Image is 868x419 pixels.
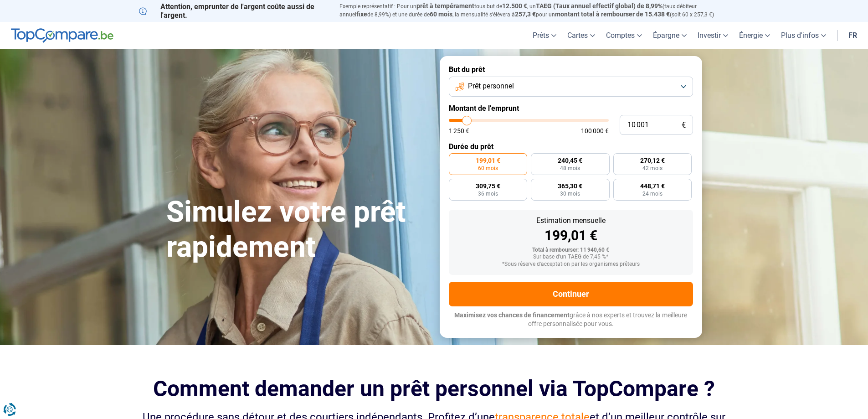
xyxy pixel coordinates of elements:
[647,22,692,49] a: Épargne
[449,142,693,151] label: Durée du prêt
[449,77,693,97] button: Prêt personnel
[166,195,429,265] h1: Simulez votre prêt rapidement
[456,247,686,253] div: Total à rembourser: 11 940,60 €
[562,22,601,49] a: Cartes
[555,10,670,18] span: montant total à rembourser de 15.438 €
[536,2,663,10] span: TAEG (Taux annuel effectif global) de 8,99%
[476,183,500,189] span: 309,75 €
[449,65,693,74] label: But du prêt
[601,22,647,49] a: Comptes
[581,128,609,134] span: 100 000 €
[843,22,863,49] a: fr
[456,254,686,260] div: Sur base d'un TAEG de 7,45 %*
[682,121,686,129] span: €
[515,10,536,18] span: 257,3 €
[527,22,562,49] a: Prêts
[430,10,452,18] span: 60 mois
[456,229,686,243] div: 199,01 €
[468,81,514,91] span: Prêt personnel
[478,191,498,197] span: 36 mois
[560,191,580,197] span: 30 mois
[478,166,498,171] span: 60 mois
[560,166,580,171] span: 48 mois
[456,261,686,268] div: *Sous réserve d'acceptation par les organismes prêteurs
[476,157,500,164] span: 199,01 €
[692,22,734,49] a: Investir
[640,157,665,164] span: 270,12 €
[558,183,582,189] span: 365,30 €
[776,22,832,49] a: Plus d'infos
[139,376,729,401] h2: Comment demander un prêt personnel via TopCompare ?
[356,10,367,18] span: fixe
[11,28,113,43] img: TopCompare
[456,217,686,224] div: Estimation mensuelle
[642,166,663,171] span: 42 mois
[558,157,582,164] span: 240,45 €
[449,311,693,329] p: grâce à nos experts et trouvez la meilleure offre personnalisée pour vous.
[339,2,729,19] p: Exemple représentatif : Pour un tous but de , un (taux débiteur annuel de 8,99%) et une durée de ...
[502,2,527,10] span: 12.500 €
[642,191,663,197] span: 24 mois
[416,2,474,10] span: prêt à tempérament
[640,183,665,189] span: 448,71 €
[449,104,693,113] label: Montant de l'emprunt
[454,311,570,319] span: Maximisez vos chances de financement
[449,128,469,134] span: 1 250 €
[139,2,329,20] p: Attention, emprunter de l'argent coûte aussi de l'argent.
[449,282,693,306] button: Continuer
[734,22,776,49] a: Énergie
